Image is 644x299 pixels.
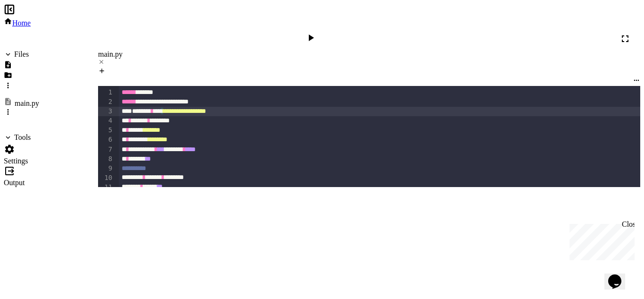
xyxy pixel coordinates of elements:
div: main.py [98,50,640,59]
div: Tools [14,133,31,142]
div: 5 [98,126,114,135]
iframe: chat widget [566,220,635,260]
span: Home [12,19,31,27]
div: main.py [15,99,39,108]
div: 11 [98,183,114,192]
div: Settings [4,157,39,165]
div: 7 [98,145,114,154]
div: 6 [98,135,114,145]
div: 3 [98,107,114,116]
div: 10 [98,173,114,183]
div: 9 [98,164,114,173]
iframe: chat widget [604,261,635,290]
div: Chat with us now!Close [4,4,65,60]
div: Output [4,179,39,187]
div: 8 [98,154,114,164]
div: 2 [98,97,114,107]
div: main.py [98,50,640,67]
div: Files [14,50,29,59]
div: 4 [98,116,114,126]
a: Home [4,19,31,27]
div: 1 [98,88,114,97]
